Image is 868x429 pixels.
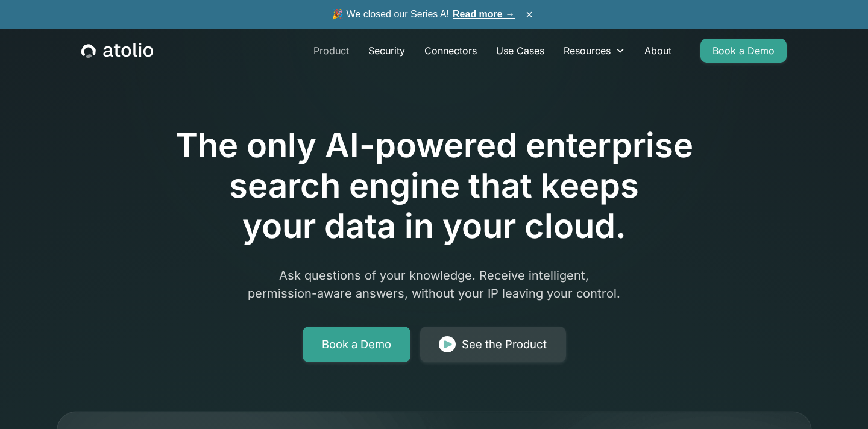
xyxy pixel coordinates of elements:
a: Read more → [453,9,515,19]
span: 🎉 We closed our Series A! [332,7,515,22]
div: Resources [564,43,611,58]
a: See the Product [420,327,566,363]
a: Use Cases [486,39,554,63]
button: × [522,8,536,21]
a: Book a Demo [303,327,410,363]
a: home [81,43,153,58]
a: About [635,39,681,63]
a: Book a Demo [700,39,787,63]
a: Security [359,39,415,63]
h1: The only AI-powered enterprise search engine that keeps your data in your cloud. [125,125,743,247]
a: Product [304,39,359,63]
a: Connectors [415,39,486,63]
div: See the Product [462,336,547,353]
div: Віджет чату [808,371,868,429]
p: Ask questions of your knowledge. Receive intelligent, permission-aware answers, without your IP l... [203,266,665,302]
div: Resources [554,39,635,63]
iframe: Chat Widget [808,371,868,429]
